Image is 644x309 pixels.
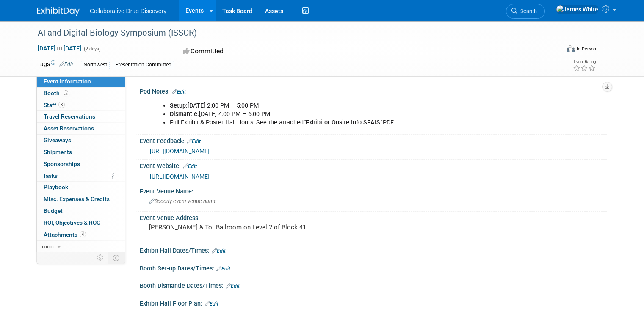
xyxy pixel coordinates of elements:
span: Travel Reservations [44,113,95,120]
div: Event Feedback: [140,135,607,146]
b: Dismantle: [170,110,199,118]
span: 4 [80,231,86,237]
b: Setup: [170,102,188,109]
a: Edit [205,301,218,307]
div: Pod Notes: [140,85,607,96]
a: more [37,241,125,252]
a: Event Information [37,76,125,87]
a: Edit [187,138,201,144]
a: Shipments [37,146,125,158]
a: ROI, Objectives & ROO [37,217,125,229]
td: Personalize Event Tab Strip [93,252,108,263]
td: Tags [37,60,73,69]
div: Event Venue Name: [140,185,607,196]
a: Playbook [37,182,125,193]
div: AI and Digital Biology Symposium (ISSCR) [35,25,549,41]
a: [URL][DOMAIN_NAME] [150,148,210,154]
div: Event Website: [140,160,607,171]
a: Search [506,4,545,19]
li: [DATE] 4:00 PM – 6:00 PM [170,110,511,119]
a: Misc. Expenses & Credits [37,193,125,205]
span: Budget [44,207,63,214]
span: Attachments [44,231,86,238]
span: ROI, Objectives & ROO [44,219,100,226]
a: Edit [59,61,73,67]
img: James White [556,5,599,14]
a: Tasks [37,170,125,182]
span: Specify event venue name [149,198,217,204]
span: Event Information [44,78,91,85]
a: Edit [172,89,186,95]
div: Presentation Committed [113,61,174,69]
div: Event Format [514,44,596,57]
li: [DATE] 2:00 PM – 5:00 PM [170,102,511,110]
span: 3 [58,102,65,108]
a: Travel Reservations [37,111,125,122]
img: Format-Inperson.png [567,45,575,52]
a: Sponsorships [37,158,125,170]
a: [URL][DOMAIN_NAME] [150,173,210,180]
span: Misc. Expenses & Credits [44,196,110,202]
div: Event Venue Address: [140,212,607,222]
a: Budget [37,205,125,217]
span: Tasks [43,172,58,179]
span: Sponsorships [44,160,80,167]
div: Northwest [81,61,110,69]
span: Giveaways [44,137,71,143]
a: Attachments4 [37,229,125,240]
a: Edit [212,248,226,254]
span: more [42,243,55,250]
span: Playbook [44,184,68,190]
div: Booth Set-up Dates/Times: [140,262,607,273]
pre: [PERSON_NAME] & Tot Ballroom on Level 2 of Block 41 [149,223,325,231]
span: to [55,45,64,52]
a: Booth [37,88,125,99]
div: Booth Dismantle Dates/Times: [140,279,607,290]
img: ExhibitDay [37,7,80,16]
span: [DATE] [DATE] [37,44,82,52]
span: Booth [44,90,70,97]
a: Staff3 [37,99,125,111]
a: Edit [216,266,230,272]
li: Full Exhibit & Poster Hall Hours: See the attached PDF. [170,119,511,127]
div: In-Person [576,46,596,52]
td: Toggle Event Tabs [108,252,125,263]
span: Booth not reserved yet [62,90,70,96]
div: Exhibit Hall Dates/Times: [140,244,607,255]
span: Collaborative Drug Discovery [90,8,166,14]
span: (2 days) [83,46,101,52]
span: Search [517,8,537,14]
div: Committed [180,44,358,59]
div: Event Rating [573,60,596,64]
a: Asset Reservations [37,123,125,134]
span: Asset Reservations [44,125,94,132]
div: Exhibit Hall Floor Plan: [140,297,607,308]
span: Staff [44,102,65,108]
a: Giveaways [37,135,125,146]
span: Shipments [44,149,72,155]
a: Edit [226,283,240,289]
a: Edit [183,163,197,169]
b: “Exhibitor Onsite Info SEAIS” [304,119,383,126]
